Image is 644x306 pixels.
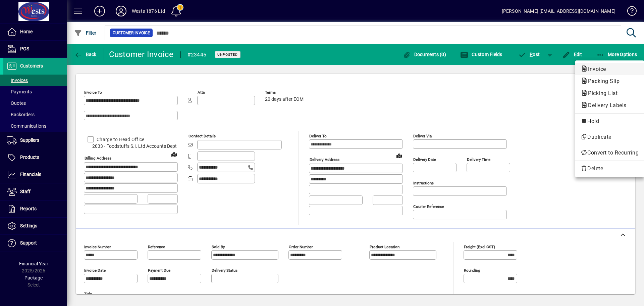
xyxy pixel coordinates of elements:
span: Delivery Labels [581,102,630,108]
span: Packing Slip [581,78,623,84]
span: Duplicate [581,133,639,141]
span: Convert to Recurring [581,149,639,157]
span: Hold [581,117,639,125]
span: Invoice [581,66,609,72]
span: Picking List [581,90,621,96]
span: Delete [581,165,639,173]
